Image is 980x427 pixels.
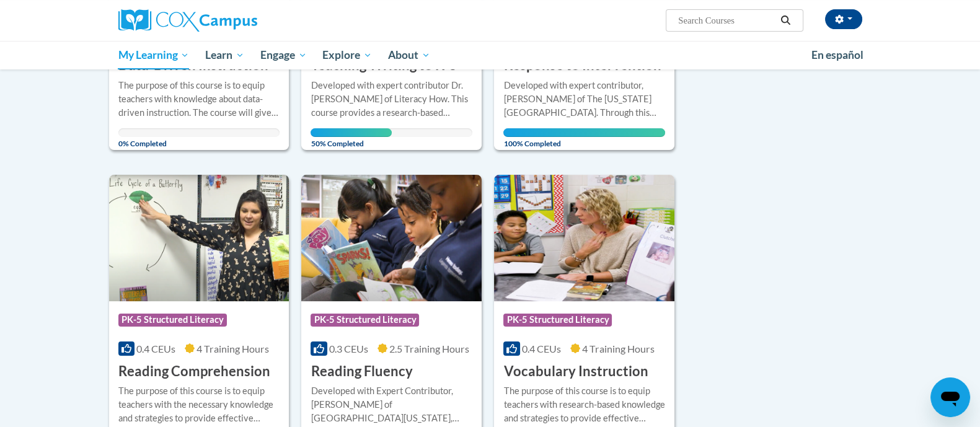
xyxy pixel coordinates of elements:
[311,128,391,137] div: Your progress
[522,343,561,354] span: 0.4 CEUs
[197,41,252,69] a: Learn
[389,343,469,354] span: 2.5 Training Hours
[118,362,270,381] h3: Reading Comprehension
[118,48,189,63] span: My Learning
[503,79,665,120] div: Developed with expert contributor, [PERSON_NAME] of The [US_STATE][GEOGRAPHIC_DATA]. Through this...
[136,343,175,354] span: 0.4 CEUs
[776,13,795,28] button: Search
[329,343,368,354] span: 0.3 CEUs
[100,41,881,69] div: Main menu
[110,41,198,69] a: My Learning
[503,128,665,148] span: 100% Completed
[677,13,776,28] input: Search Courses
[311,79,472,120] div: Developed with expert contributor Dr. [PERSON_NAME] of Literacy How. This course provides a resea...
[930,377,970,417] iframe: Button to launch messaging window
[380,41,438,69] a: About
[109,175,289,301] img: Course Logo
[311,314,419,326] span: PK-5 Structured Literacy
[825,9,862,29] button: Account Settings
[196,343,269,354] span: 4 Training Hours
[803,42,872,68] a: En español
[118,9,257,32] img: Cox Campus
[503,128,665,137] div: Your progress
[311,128,391,148] span: 50% Completed
[494,175,674,301] img: Course Logo
[311,384,472,425] div: Developed with Expert Contributor, [PERSON_NAME] of [GEOGRAPHIC_DATA][US_STATE], [GEOGRAPHIC_DATA...
[314,41,380,69] a: Explore
[322,48,372,63] span: Explore
[205,48,244,63] span: Learn
[252,41,315,69] a: Engage
[582,343,655,354] span: 4 Training Hours
[503,314,612,326] span: PK-5 Structured Literacy
[503,384,665,425] div: The purpose of this course is to equip teachers with research-based knowledge and strategies to p...
[260,48,307,63] span: Engage
[301,175,482,301] img: Course Logo
[118,314,227,326] span: PK-5 Structured Literacy
[118,384,280,425] div: The purpose of this course is to equip teachers with the necessary knowledge and strategies to pr...
[811,48,863,61] span: En español
[118,9,354,32] a: Cox Campus
[503,362,648,381] h3: Vocabulary Instruction
[388,48,430,63] span: About
[118,79,280,120] div: The purpose of this course is to equip teachers with knowledge about data-driven instruction. The...
[311,362,412,381] h3: Reading Fluency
